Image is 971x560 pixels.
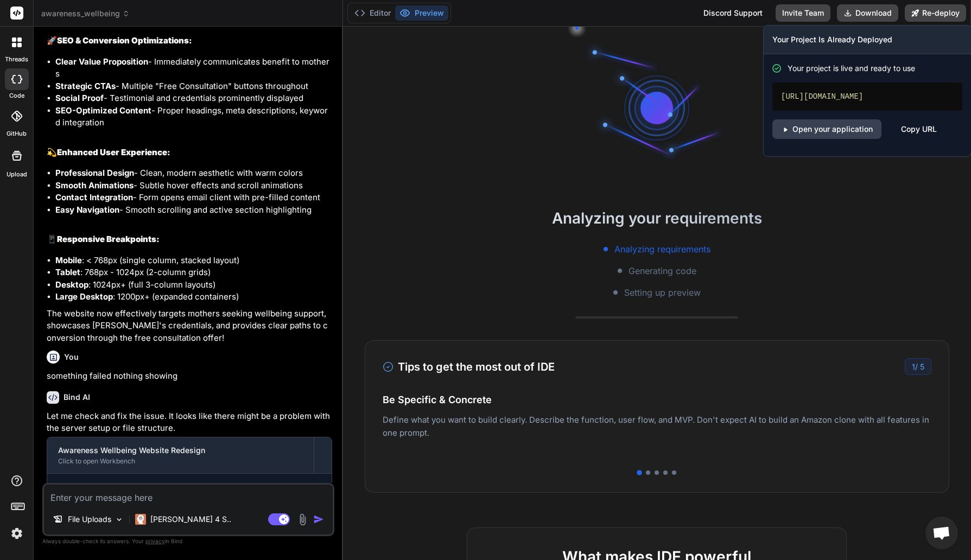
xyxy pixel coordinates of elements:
button: Editor [350,5,395,21]
li: - Multiple "Free Consultation" buttons throughout [55,80,332,93]
strong: Large Desktop [55,291,113,302]
strong: Tablet [55,267,80,277]
li: - Smooth scrolling and active section highlighting [55,204,332,217]
strong: Professional Design [55,168,134,178]
strong: SEO-Optimized Content [55,105,151,116]
button: Awareness Wellbeing Website RedesignClick to open Workbench [47,437,314,473]
p: Let me check and fix the issue. It looks like there might be a problem with the server setup or f... [47,410,332,435]
li: : 1024px+ (full 3-column layouts) [55,279,332,291]
li: - Immediately communicates benefit to mothers [55,56,332,80]
label: threads [5,55,28,64]
strong: Easy Navigation [55,205,119,215]
button: Re-deploy [905,4,966,22]
div: [URL][DOMAIN_NAME] [772,82,962,111]
span: privacy [145,538,165,544]
img: Pick Models [115,515,124,524]
strong: Responsive Breakpoints: [57,234,160,244]
strong: Mobile [55,255,82,265]
strong: Contact Integration [55,192,133,202]
li: : 768px - 1024px (2-column grids) [55,266,332,279]
span: awareness_wellbeing [41,8,130,19]
h2: 💫 [47,147,332,159]
div: Open chat [925,517,958,549]
li: : 1200px+ (expanded containers) [55,291,332,303]
div: Copy URL [901,119,937,139]
strong: Smooth Animations [55,180,134,190]
strong: Desktop [55,279,88,290]
h2: 🚀 [47,35,332,47]
p: The website now effectively targets mothers seeking wellbeing support, showcases [PERSON_NAME]'s ... [47,308,332,345]
li: - Testimonial and credentials prominently displayed [55,92,332,105]
button: Preview [395,5,448,21]
span: 5 [920,362,924,371]
span: Generating code [629,264,696,277]
h3: Your Project Is Already Deployed [772,34,962,45]
li: - Proper headings, meta descriptions, keyword integration [55,105,332,129]
a: Open your application [772,119,881,139]
strong: Social Proof [55,93,104,103]
h2: Analyzing your requirements [343,207,971,230]
p: Always double-check its answers. Your in Bind [42,536,334,546]
span: 1 [912,362,915,371]
h6: You [64,352,79,362]
button: Download [837,4,898,22]
h3: Tips to get the most out of IDE [383,359,555,375]
strong: Clear Value Proposition [55,56,148,67]
h4: Be Specific & Concrete [383,392,931,407]
label: Upload [7,170,27,179]
img: Claude 4 Sonnet [135,514,146,525]
h2: 📱 [47,233,332,246]
strong: Strategic CTAs [55,81,116,91]
img: icon [313,514,324,525]
button: Invite Team [776,4,830,22]
div: Discord Support [697,4,769,22]
span: Setting up preview [624,286,701,299]
p: File Uploads [68,514,111,525]
p: something failed nothing showing [47,370,332,383]
div: Awareness Wellbeing Website Redesign [58,445,303,456]
strong: Enhanced User Experience: [57,147,170,157]
li: - Form opens email client with pre-filled content [55,192,332,204]
label: code [9,91,24,100]
img: settings [8,524,26,543]
p: [PERSON_NAME] 4 S.. [150,514,231,525]
h6: Bind AI [64,392,90,403]
strong: SEO & Conversion Optimizations: [57,35,192,46]
div: / [905,358,931,375]
li: - Clean, modern aesthetic with warm colors [55,167,332,180]
span: Your project is live and ready to use [788,63,915,74]
li: : < 768px (single column, stacked layout) [55,254,332,267]
li: - Subtle hover effects and scroll animations [55,180,332,192]
img: attachment [296,513,309,526]
div: Click to open Workbench [58,457,303,466]
label: GitHub [7,129,27,138]
span: Analyzing requirements [614,243,710,256]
